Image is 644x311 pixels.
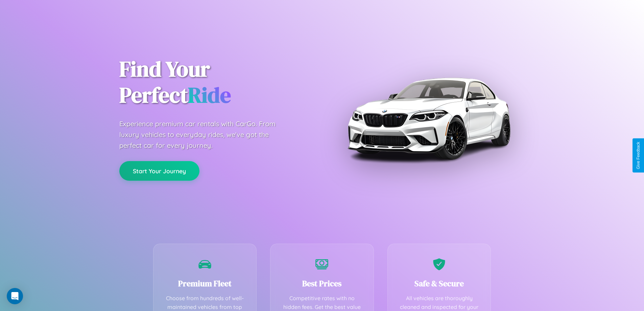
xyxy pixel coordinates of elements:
button: Start Your Journey [119,161,199,181]
h3: Premium Fleet [164,278,246,289]
p: Experience premium car rentals with CarGo. From luxury vehicles to everyday rides, we've got the ... [119,118,288,151]
h3: Safe & Secure [398,278,481,289]
div: Open Intercom Messenger [7,288,23,304]
h1: Find Your Perfect [119,56,312,108]
h3: Best Prices [281,278,363,289]
div: Give Feedback [636,142,641,169]
span: Ride [188,80,231,110]
img: Premium BMW car rental vehicle [344,34,513,203]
